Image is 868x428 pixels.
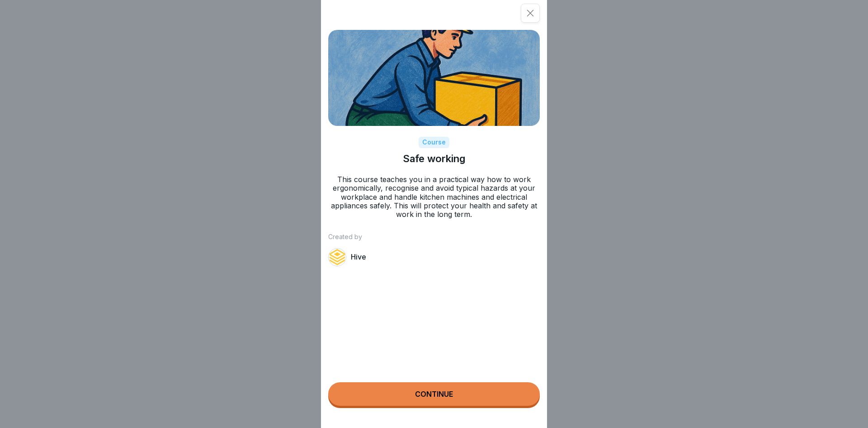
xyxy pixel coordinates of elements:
[403,153,465,164] h1: Safe working
[419,137,449,148] div: Course
[415,390,453,398] div: Continue
[328,382,540,406] button: Continue
[328,175,540,219] p: This course teaches you in a practical way how to work ergonomically, recognise and avoid typical...
[351,253,366,261] p: Hive
[328,233,540,241] p: Created by
[328,382,540,408] a: Continue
